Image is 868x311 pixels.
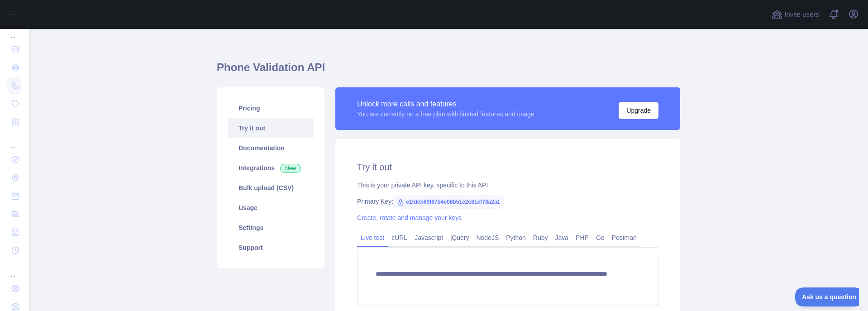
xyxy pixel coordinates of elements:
div: This is your private API key, specific to this API. [357,181,658,190]
a: Create, rotate and manage your keys [357,214,462,221]
a: Usage [228,198,314,218]
span: New [280,164,301,173]
a: PHP [572,230,592,245]
iframe: Toggle Customer Support [795,287,859,306]
div: ... [7,21,22,39]
a: Ruby [529,230,552,245]
a: NodeJS [472,230,502,245]
a: Documentation [228,138,314,158]
div: ... [7,132,22,150]
a: Python [502,230,529,245]
a: Pricing [228,98,314,118]
div: You are currently on a free plan with limited features and usage [357,110,534,119]
span: Invite users [784,10,819,20]
a: Support [228,238,314,258]
span: e1fdeb69f67b4c08b51e2e81ef78a2a1 [393,195,504,209]
a: jQuery [447,230,472,245]
a: Integrations New [228,158,314,178]
h2: Try it out [357,161,658,173]
a: Settings [228,218,314,238]
a: Java [552,230,572,245]
div: Primary Key: [357,197,658,206]
h1: Phone Validation API [217,60,680,82]
a: Javascript [411,230,447,245]
a: Try it out [228,118,314,138]
a: Live test [357,230,388,245]
div: Unlock more calls and features [357,99,534,110]
a: Bulk upload (CSV) [228,178,314,198]
div: ... [7,260,22,278]
a: Postman [608,230,640,245]
button: Invite users [770,7,821,22]
button: Upgrade [619,102,658,119]
a: Go [592,230,608,245]
a: cURL [388,230,411,245]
